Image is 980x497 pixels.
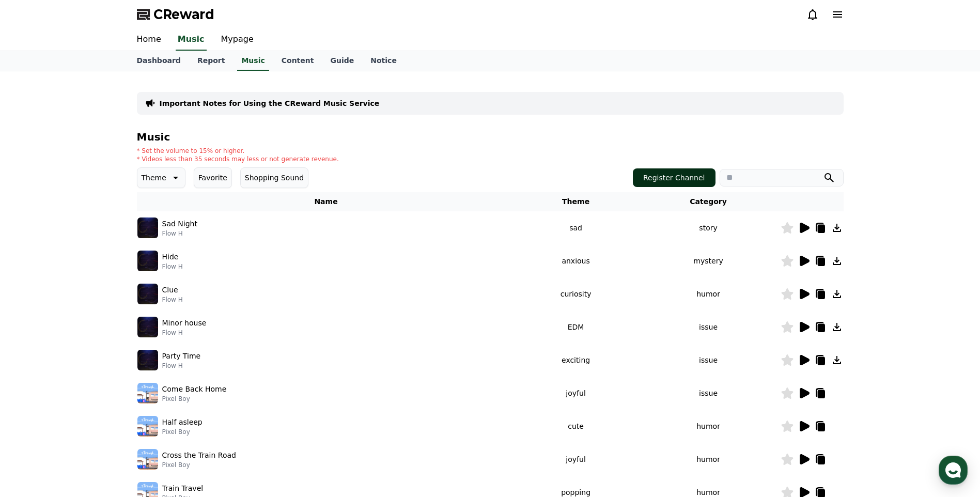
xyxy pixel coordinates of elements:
a: Home [3,328,68,353]
p: * Videos less than 35 seconds may less or not generate revenue. [137,155,339,163]
th: Name [137,192,516,211]
p: Pixel Boy [162,395,227,403]
td: anxious [516,244,636,277]
a: Dashboard [129,51,189,71]
td: sad [516,211,636,244]
button: Shopping Sound [240,167,308,188]
p: Flow H [162,329,207,337]
img: music [137,350,158,370]
p: Come Back Home [162,384,227,395]
td: exciting [516,344,636,377]
a: Settings [133,328,198,353]
td: issue [636,377,781,410]
p: Flow H [162,296,183,304]
p: Train Travel [162,483,204,494]
a: Important Notes for Using the CReward Music Service [160,98,380,108]
td: curiosity [516,277,636,310]
p: Flow H [162,262,183,271]
a: CReward [137,6,214,23]
span: Messages [86,344,116,352]
a: Music [237,51,269,71]
th: Theme [516,192,636,211]
p: Pixel Boy [162,461,236,469]
p: Half asleep [162,417,203,428]
p: Clue [162,285,178,296]
a: Report [189,51,234,71]
p: Cross the Train Road [162,450,236,461]
p: Sad Night [162,219,197,229]
p: Minor house [162,318,207,329]
img: music [137,449,158,470]
p: Pixel Boy [162,428,203,436]
td: joyful [516,443,636,476]
img: music [137,317,158,337]
p: Party Time [162,351,201,362]
button: Theme [137,167,185,188]
td: EDM [516,310,636,344]
p: Theme [142,170,166,185]
p: Flow H [162,229,197,238]
img: music [137,416,158,437]
img: music [137,383,158,403]
h4: Music [137,131,844,143]
a: Notice [362,51,405,71]
p: Flow H [162,362,201,370]
button: Favorite [194,167,232,188]
span: Settings [153,343,178,351]
td: mystery [636,244,781,277]
td: story [636,211,781,244]
a: Mypage [213,29,262,51]
p: * Set the volume to 15% or higher. [137,147,339,155]
span: CReward [153,6,214,23]
a: Music [176,29,207,51]
a: Content [273,51,322,71]
a: Home [129,29,169,51]
img: music [137,284,158,304]
a: Guide [322,51,362,71]
td: cute [516,410,636,443]
button: Register Channel [633,168,715,187]
td: humor [636,410,781,443]
td: humor [636,277,781,310]
img: music [137,251,158,271]
p: Hide [162,252,179,262]
th: Category [636,192,781,211]
td: issue [636,344,781,377]
img: music [137,218,158,238]
td: humor [636,443,781,476]
a: Messages [68,328,133,353]
td: joyful [516,377,636,410]
td: issue [636,310,781,344]
span: Home [26,343,44,351]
